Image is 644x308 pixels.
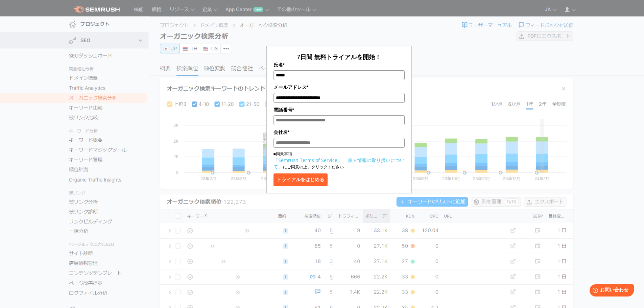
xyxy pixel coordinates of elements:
[584,282,637,301] iframe: Help widget launcher
[273,157,342,163] a: 「Semrush Terms of Service」
[273,151,405,170] p: ■同意事項 にご同意の上、クリックください
[273,157,405,170] a: 「個人情報の取り扱いについて」
[273,106,405,114] label: 電話番号*
[273,173,328,186] button: トライアルをはじめる
[273,84,405,91] label: メールアドレス*
[297,53,381,61] span: 7日間 無料トライアルを開始！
